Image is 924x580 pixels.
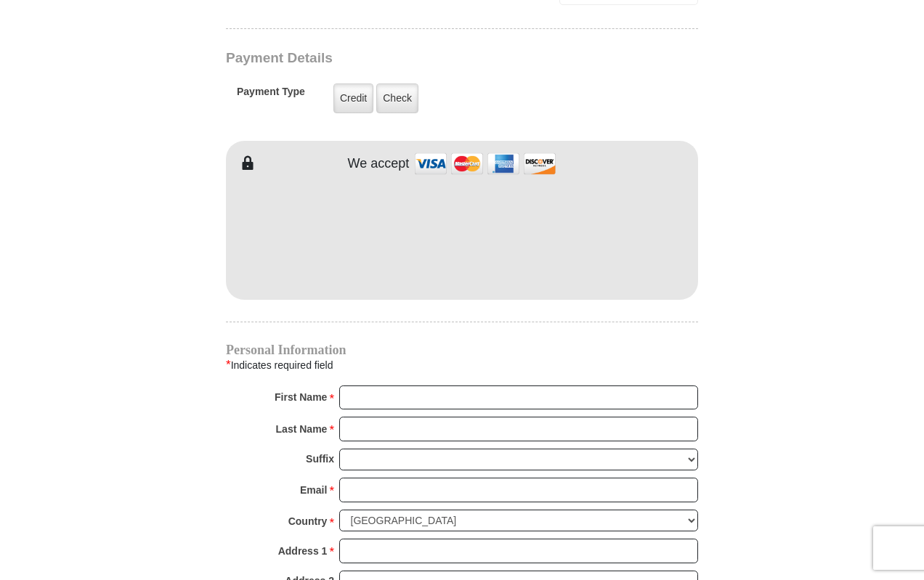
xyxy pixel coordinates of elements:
h3: Payment Details [226,50,596,67]
label: Check [376,83,418,113]
div: Indicates required field [226,356,698,375]
strong: Address 1 [278,541,328,561]
strong: Email [300,480,327,500]
strong: Last Name [276,419,328,439]
strong: First Name [275,387,327,407]
label: Credit [333,83,373,113]
strong: Country [288,511,328,531]
h5: Payment Type [237,86,305,105]
strong: Suffix [306,449,334,469]
h4: Personal Information [226,344,698,356]
img: credit cards accepted [413,148,558,179]
h4: We accept [348,156,410,172]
